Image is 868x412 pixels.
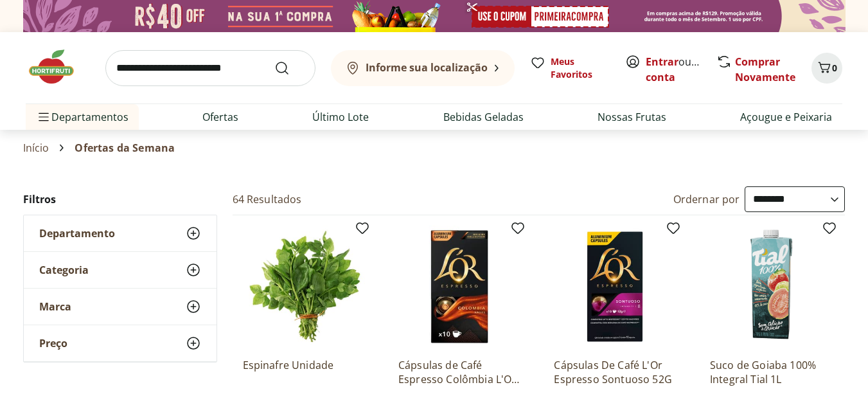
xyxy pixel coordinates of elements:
button: Preço [24,325,217,361]
button: Marca [24,289,217,325]
a: Açougue e Peixaria [740,109,832,125]
img: Hortifruti [26,48,90,86]
button: Categoria [24,252,217,288]
span: Meus Favoritos [551,55,610,81]
span: 0 [832,62,837,74]
img: Espinafre Unidade [243,226,365,348]
a: Comprar Novamente [735,55,795,84]
a: Ofertas [202,109,238,125]
a: Suco de Goiaba 100% Integral Tial 1L [710,358,832,386]
a: Bebidas Geladas [443,109,524,125]
a: Meus Favoritos [530,55,610,81]
button: Submit Search [274,60,305,76]
span: Ofertas da Semana [75,142,175,154]
a: Cápsulas de Café Espresso Colômbia L'OR 52g [398,358,520,386]
a: Entrar [646,55,678,69]
a: Último Lote [312,109,369,125]
button: Departamento [24,215,217,251]
span: Departamento [39,227,115,240]
span: Departamentos [36,102,128,132]
img: Cápsulas De Café L'Or Espresso Sontuoso 52G [554,226,676,348]
button: Menu [36,102,51,132]
span: Marca [39,300,71,313]
a: Espinafre Unidade [243,358,365,386]
a: Criar conta [646,55,716,84]
img: Cápsulas de Café Espresso Colômbia L'OR 52g [398,226,520,348]
b: Informe sua localização [366,60,488,75]
img: Suco de Goiaba 100% Integral Tial 1L [710,226,832,348]
button: Informe sua localização [331,50,515,86]
button: Carrinho [811,53,842,84]
span: ou [646,54,703,85]
span: Preço [39,337,67,350]
span: Categoria [39,264,89,276]
h2: Filtros [23,186,217,212]
a: Cápsulas De Café L'Or Espresso Sontuoso 52G [554,358,676,386]
a: Nossas Frutas [598,109,666,125]
label: Ordernar por [673,192,740,206]
h2: 64 Resultados [233,192,302,206]
input: search [105,50,315,86]
a: Início [23,142,49,154]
